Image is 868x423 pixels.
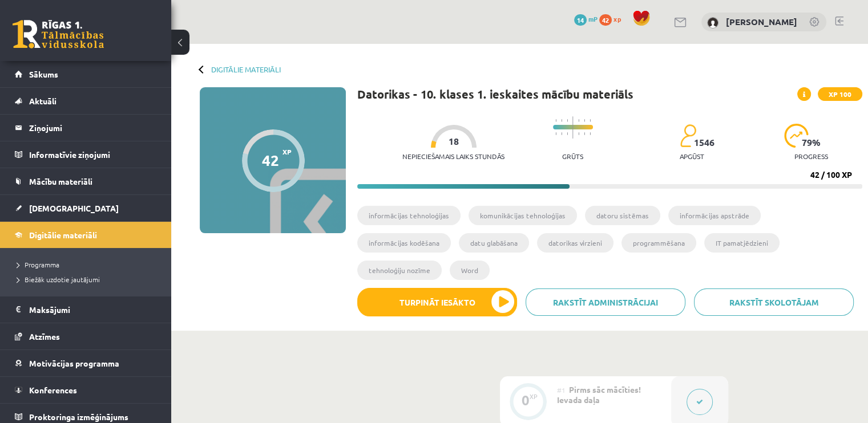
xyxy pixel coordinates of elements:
span: Biežāk uzdotie jautājumi [17,275,100,284]
div: 42 [262,152,279,169]
a: Digitālie materiāli [211,65,281,74]
img: icon-short-line-57e1e144782c952c97e751825c79c345078a6d821885a25fce030b3d8c18986b.svg [561,132,562,135]
a: Ziņojumi [15,115,157,141]
a: Sākums [15,61,157,87]
a: Rakstīt skolotājam [694,288,854,316]
img: icon-short-line-57e1e144782c952c97e751825c79c345078a6d821885a25fce030b3d8c18986b.svg [555,119,556,122]
img: icon-short-line-57e1e144782c952c97e751825c79c345078a6d821885a25fce030b3d8c18986b.svg [584,132,585,135]
div: 0 [522,395,530,405]
span: Aktuāli [29,96,56,106]
span: xp [613,14,621,23]
img: icon-short-line-57e1e144782c952c97e751825c79c345078a6d821885a25fce030b3d8c18986b.svg [578,132,579,135]
a: Digitālie materiāli [15,222,157,248]
a: [PERSON_NAME] [726,16,797,27]
legend: Ziņojumi [29,115,157,141]
a: Rakstīt administrācijai [526,288,685,316]
img: icon-short-line-57e1e144782c952c97e751825c79c345078a6d821885a25fce030b3d8c18986b.svg [590,132,591,135]
a: Maksājumi [15,296,157,323]
a: Rīgas 1. Tālmācības vidusskola [13,20,104,48]
a: Aktuāli [15,88,157,114]
li: informācijas tehnoloģijas [357,206,461,225]
img: icon-short-line-57e1e144782c952c97e751825c79c345078a6d821885a25fce030b3d8c18986b.svg [578,119,579,122]
img: icon-short-line-57e1e144782c952c97e751825c79c345078a6d821885a25fce030b3d8c18986b.svg [584,119,585,122]
img: icon-long-line-d9ea69661e0d244f92f715978eff75569469978d946b2353a9bb055b3ed8787d.svg [572,116,574,139]
div: XP [530,393,538,400]
a: Informatīvie ziņojumi [15,141,157,168]
a: Motivācijas programma [15,350,157,376]
button: Turpināt iesākto [357,288,517,316]
h1: Datorikas - 10. klases 1. ieskaites mācību materiāls [357,87,633,101]
img: icon-short-line-57e1e144782c952c97e751825c79c345078a6d821885a25fce030b3d8c18986b.svg [561,119,562,122]
p: Grūts [562,152,583,160]
a: 42 xp [599,14,627,23]
li: komunikācijas tehnoloģijas [469,206,577,225]
img: students-c634bb4e5e11cddfef0936a35e636f08e4e9abd3cc4e673bd6f9a4125e45ecb1.svg [680,124,696,148]
span: Pirms sāc mācīties! Ievada daļa [557,384,641,405]
li: informācijas kodēšana [357,233,451,253]
a: Biežāk uzdotie jautājumi [17,274,160,284]
span: 79 % [802,137,821,148]
img: icon-short-line-57e1e144782c952c97e751825c79c345078a6d821885a25fce030b3d8c18986b.svg [567,119,568,122]
legend: Informatīvie ziņojumi [29,141,157,168]
span: Atzīmes [29,331,60,341]
li: IT pamatjēdzieni [704,233,780,253]
span: Proktoringa izmēģinājums [29,412,128,422]
a: 14 mP [574,14,597,23]
a: Programma [17,259,160,270]
span: Digitālie materiāli [29,230,97,240]
a: Atzīmes [15,323,157,349]
span: mP [588,14,597,23]
li: datorikas virzieni [537,233,613,253]
a: Mācību materiāli [15,168,157,194]
span: Programma [17,260,59,269]
span: Motivācijas programma [29,358,119,368]
li: programmēšana [621,233,696,253]
span: 42 [599,14,612,26]
li: datoru sistēmas [585,206,660,225]
span: XP 100 [818,87,862,101]
img: icon-short-line-57e1e144782c952c97e751825c79c345078a6d821885a25fce030b3d8c18986b.svg [590,119,591,122]
img: icon-short-line-57e1e144782c952c97e751825c79c345078a6d821885a25fce030b3d8c18986b.svg [555,132,556,135]
img: Aleksandrija Līduma [707,17,718,29]
a: Konferences [15,377,157,403]
p: progress [794,152,828,160]
p: Nepieciešamais laiks stundās [402,152,504,160]
li: informācijas apstrāde [668,206,761,225]
img: icon-progress-161ccf0a02000e728c5f80fcf4c31c7af3da0e1684b2b1d7c360e028c24a22f1.svg [784,124,809,148]
li: tehnoloģiju nozīme [357,261,442,280]
span: 1546 [694,137,714,148]
span: #1 [557,385,566,394]
span: Konferences [29,385,77,395]
span: Sākums [29,69,58,79]
span: 14 [574,14,587,26]
span: 18 [449,136,459,147]
li: datu glabāšana [459,233,529,253]
span: [DEMOGRAPHIC_DATA] [29,203,119,213]
img: icon-short-line-57e1e144782c952c97e751825c79c345078a6d821885a25fce030b3d8c18986b.svg [567,132,568,135]
span: Mācību materiāli [29,176,92,186]
li: Word [450,261,490,280]
p: apgūst [680,152,704,160]
span: XP [282,148,292,156]
a: [DEMOGRAPHIC_DATA] [15,195,157,221]
legend: Maksājumi [29,296,157,323]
